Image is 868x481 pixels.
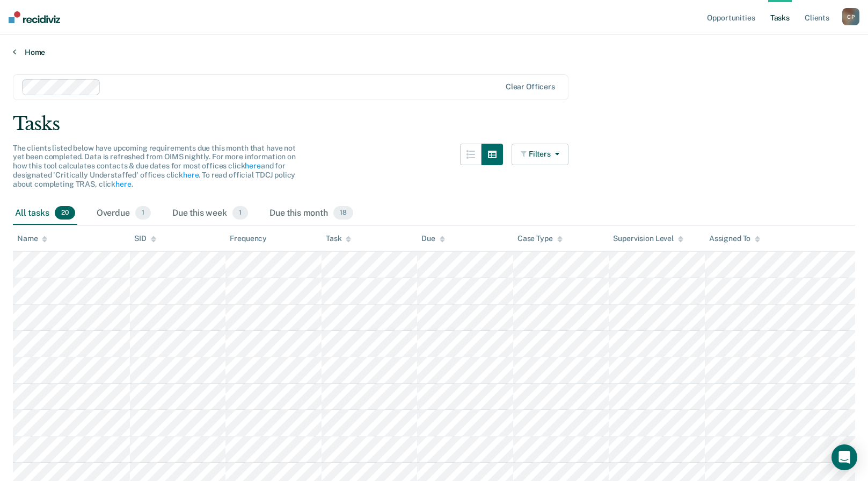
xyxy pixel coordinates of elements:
[13,144,296,188] span: The clients listed below have upcoming requirements due this month that have not yet been complet...
[709,234,760,243] div: Assigned To
[517,234,563,243] div: Case Type
[421,234,445,243] div: Due
[512,144,568,165] button: Filters
[17,234,47,243] div: Name
[842,8,859,25] button: CP
[245,161,260,170] a: here
[842,8,859,25] div: C P
[13,202,77,225] div: All tasks20
[326,234,351,243] div: Task
[506,82,555,91] div: Clear officers
[94,202,153,225] div: Overdue1
[135,206,151,220] span: 1
[232,206,248,220] span: 1
[55,206,75,220] span: 20
[831,444,857,470] div: Open Intercom Messenger
[267,202,355,225] div: Due this month18
[13,47,855,57] a: Home
[9,11,60,23] img: Recidiviz
[115,180,131,188] a: here
[170,202,250,225] div: Due this week1
[183,171,199,179] a: here
[230,234,267,243] div: Frequency
[134,234,156,243] div: SID
[333,206,353,220] span: 18
[13,113,855,135] div: Tasks
[613,234,683,243] div: Supervision Level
